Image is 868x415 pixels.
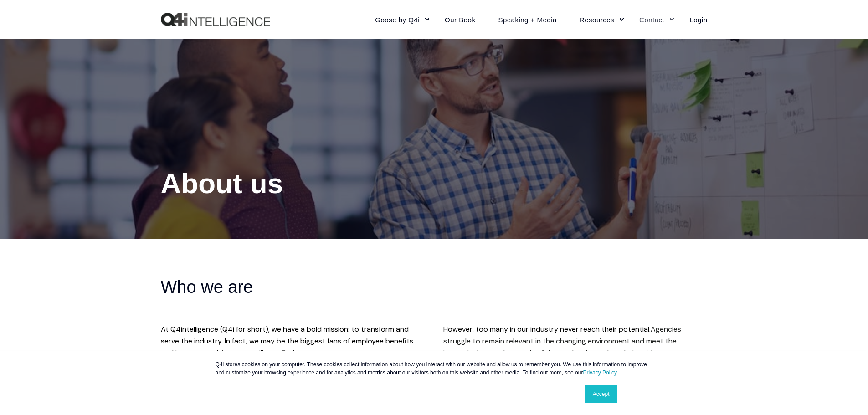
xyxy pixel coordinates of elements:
span: Agencies struggle to remain relevant in the changing environment and meet the increasingly comple... [443,324,681,358]
h2: Who we are [161,276,466,298]
span: About us [161,168,283,199]
span: However, too many in our industry never reach their potential. [443,324,651,334]
a: Accept [585,385,617,403]
img: Q4intelligence, LLC logo [161,13,270,26]
a: Privacy Policy [583,369,616,376]
a: Back to Home [161,13,270,26]
span: At Q4intelligence (Q4i for short), we have a bold mission: to transform and serve the industr [161,324,409,346]
span: y. In fact, we may be the biggest fans of employee benefits and insurance advisors you will ever ... [161,336,413,358]
p: Q4i stores cookies on your computer. These cookies collect information about how you interact wit... [216,360,653,377]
